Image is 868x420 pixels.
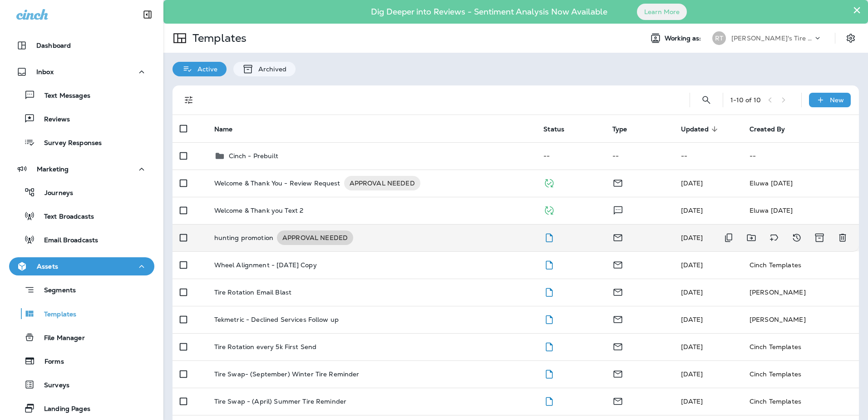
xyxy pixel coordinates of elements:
[277,230,353,245] div: APPROVAL NEEDED
[35,189,73,198] p: Journeys
[605,142,674,170] td: --
[612,315,623,323] span: Email
[742,170,859,197] td: Eluwa [DATE]
[612,287,623,295] span: Email
[612,396,623,405] span: Email
[543,260,555,268] span: Draft
[9,399,154,418] button: Landing Pages
[9,351,154,370] button: Forms
[543,205,555,214] span: Published
[543,125,564,133] span: Status
[543,233,555,241] span: Draft
[36,42,71,49] p: Dashboard
[810,229,829,247] button: Archive
[543,125,576,133] span: Status
[788,229,806,247] button: View Changelog
[697,91,715,109] button: Search Templates
[9,280,154,300] button: Segments
[214,343,317,350] p: Tire Rotation every 5k First Send
[681,370,703,378] span: Frank Carreno
[543,396,555,405] span: Draft
[730,96,761,104] div: 1 - 10 of 10
[536,142,605,170] td: --
[543,315,555,323] span: Draft
[35,286,76,295] p: Segments
[254,65,286,73] p: Archived
[9,206,154,225] button: Text Broadcasts
[742,388,859,415] td: Cinch Templates
[612,342,623,350] span: Email
[35,405,90,414] p: Landing Pages
[180,91,198,109] button: Filters
[214,289,292,296] p: Tire Rotation Email Blast
[612,125,639,133] span: Type
[36,68,54,75] p: Inbox
[681,206,703,215] span: Frank Carreno
[543,342,555,350] span: Draft
[681,234,703,242] span: Frank Carreno
[9,109,154,128] button: Reviews
[214,261,317,269] p: Wheel Alignment - [DATE] Copy
[681,397,703,405] span: Frank Carreno
[742,251,859,279] td: Cinch Templates
[830,96,844,104] p: New
[750,125,797,133] span: Created By
[612,233,623,241] span: Email
[543,178,555,186] span: Published
[35,92,90,100] p: Text Messages
[742,333,859,360] td: Cinch Templates
[9,133,154,152] button: Survey Responses
[612,369,623,377] span: Email
[681,125,720,133] span: Updated
[214,207,304,214] p: Welcome & Thank you Text 2
[742,360,859,388] td: Cinch Templates
[612,205,624,214] span: Text
[35,115,70,124] p: Reviews
[9,85,154,105] button: Text Messages
[9,36,154,55] button: Dashboard
[681,179,703,187] span: Frank Carreno
[637,4,687,20] button: Learn More
[214,230,273,245] p: hunting promotion
[674,142,742,170] td: --
[189,31,247,45] p: Templates
[681,315,703,324] span: Frank Carreno
[9,230,154,249] button: Email Broadcasts
[135,5,160,24] button: Collapse Sidebar
[277,233,353,242] span: APPROVAL NEEDED
[229,152,278,160] p: Cinch - Prebuilt
[214,125,245,133] span: Name
[681,125,709,133] span: Updated
[681,288,703,296] span: Mary Catherine Ray
[214,125,233,133] span: Name
[742,229,760,247] button: Move to folder
[35,139,102,148] p: Survey Responses
[612,178,623,186] span: Email
[720,229,738,247] button: Duplicate
[750,125,785,133] span: Created By
[35,213,94,221] p: Text Broadcasts
[37,165,69,173] p: Marketing
[612,125,627,133] span: Type
[9,160,154,178] button: Marketing
[37,263,58,270] p: Assets
[35,236,98,245] p: Email Broadcasts
[681,261,703,269] span: Mary Catherine Ray
[843,30,859,46] button: Settings
[681,343,703,351] span: Frank Carreno
[731,35,813,42] p: [PERSON_NAME]'s Tire Barn
[35,381,69,390] p: Surveys
[35,334,85,343] p: File Manager
[853,3,861,17] button: Close
[612,260,623,268] span: Email
[712,31,726,45] div: RT
[9,304,154,323] button: Templates
[9,328,154,347] button: File Manager
[742,306,859,333] td: [PERSON_NAME]
[214,370,360,378] p: Tire Swap- (September) Winter Tire Reminder
[214,176,340,190] p: Welcome & Thank You - Review Request
[543,287,555,295] span: Draft
[345,10,634,13] p: Dig Deeper into Reviews - Sentiment Analysis Now Available
[35,358,64,366] p: Forms
[9,375,154,394] button: Surveys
